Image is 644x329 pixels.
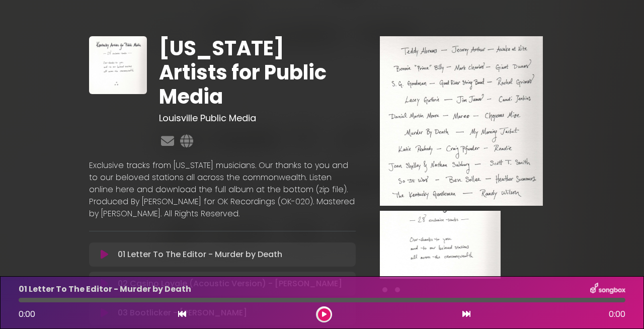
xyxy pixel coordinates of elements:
[380,36,543,206] img: Main Media
[159,113,356,124] h3: Louisville Public Media
[609,308,625,320] span: 0:00
[19,308,35,320] span: 0:00
[19,283,191,295] p: 01 Letter To The Editor - Murder by Death
[118,249,282,261] p: 01 Letter To The Editor - Murder by Death
[590,283,625,296] img: songbox-logo-white.png
[380,211,501,279] img: VTNrOFRoSLGAMNB5FI85
[89,159,356,220] p: Exclusive tracks from [US_STATE] musicians. Our thanks to you and to our beloved stations all acr...
[159,36,356,109] h1: [US_STATE] Artists for Public Media
[89,36,147,94] img: c1WsRbwhTdCAEPY19PzT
